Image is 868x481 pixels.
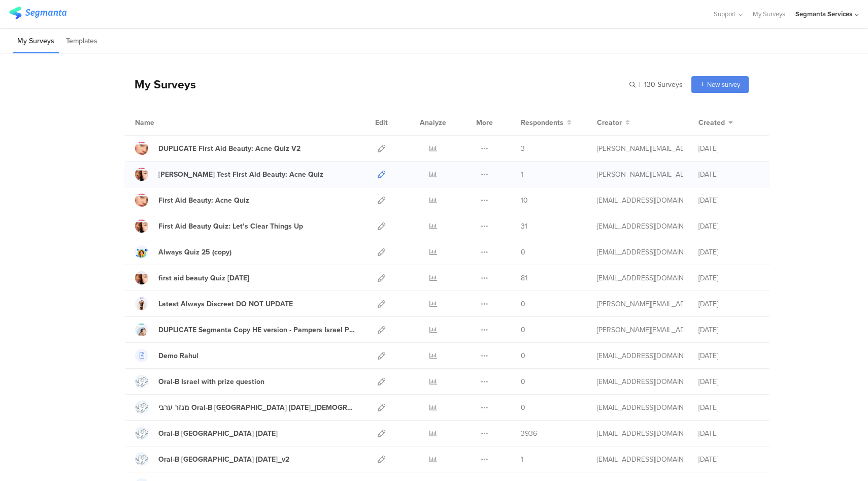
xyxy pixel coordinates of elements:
span: 3 [521,143,525,154]
span: New survey [707,80,740,89]
div: Demo Rahul [158,350,198,361]
span: 81 [521,273,527,283]
div: [DATE] [698,195,759,206]
button: Respondents [521,117,572,128]
div: shai@segmanta.com [597,376,683,387]
span: 0 [521,402,525,413]
button: Creator [597,117,630,128]
div: [DATE] [698,376,759,387]
div: Always Quiz 25 (copy) [158,247,231,258]
a: Latest Always Discreet DO NOT UPDATE [135,297,293,310]
div: [DATE] [698,402,759,413]
div: Riel Test First Aid Beauty: Acne Quiz [158,169,323,180]
a: Oral-B [GEOGRAPHIC_DATA] [DATE] [135,427,278,440]
div: More [474,110,495,135]
a: [PERSON_NAME] Test First Aid Beauty: Acne Quiz [135,168,323,181]
div: Latest Always Discreet DO NOT UPDATE [158,299,293,309]
div: Oral-B Israel Dec 2024 [158,428,278,439]
div: Analyze [418,110,448,135]
div: riel@segmanta.com [597,143,683,154]
span: 3936 [521,428,537,439]
span: 1 [521,454,523,465]
div: [DATE] [698,143,759,154]
div: Name [135,117,196,128]
span: 1 [521,169,523,180]
div: riel@segmanta.com [597,299,683,309]
div: [DATE] [698,350,759,361]
div: My Surveys [124,76,196,93]
div: [DATE] [698,221,759,232]
div: [DATE] [698,428,759,439]
span: Support [714,9,736,19]
div: First Aid Beauty Quiz: Let’s Clear Things Up [158,221,303,232]
span: 0 [521,247,525,258]
div: eliran@segmanta.com [597,221,683,232]
div: eliran@segmanta.com [597,428,683,439]
div: channelle@segmanta.com [597,195,683,206]
div: Segmanta Services [795,9,852,19]
div: DUPLICATE Segmanta Copy HE version - Pampers Israel Product Recommender [158,325,355,335]
a: first aid beauty Quiz [DATE] [135,271,249,284]
span: 31 [521,221,527,232]
span: 0 [521,325,525,335]
div: eliran@segmanta.com [597,273,683,283]
span: Creator [597,117,622,128]
a: Always Quiz 25 (copy) [135,245,231,259]
div: riel@segmanta.com [597,169,683,180]
div: [DATE] [698,325,759,335]
a: DUPLICATE First Aid Beauty: Acne Quiz V2 [135,142,301,155]
div: Oral-B Israel Dec 2024_v2 [158,454,289,465]
span: 0 [521,376,525,387]
img: segmanta logo [9,7,66,19]
div: [DATE] [698,169,759,180]
a: First Aid Beauty Quiz: Let’s Clear Things Up [135,219,303,233]
div: shai@segmanta.com [597,350,683,361]
a: Demo Rahul [135,349,198,362]
a: Oral-B Israel with prize question [135,375,264,388]
div: gillat@segmanta.com [597,247,683,258]
div: shai@segmanta.com [597,454,683,465]
div: riel@segmanta.com [597,325,683,335]
span: | [638,79,642,90]
span: 0 [521,350,525,361]
li: My Surveys [13,29,59,53]
div: Oral-B Israel with prize question [158,376,264,387]
a: DUPLICATE Segmanta Copy HE version - Pampers Israel Product Recommender [135,323,355,336]
li: Templates [61,29,102,53]
div: [DATE] [698,299,759,309]
a: Oral-B [GEOGRAPHIC_DATA] [DATE]_v2 [135,453,289,466]
div: first aid beauty Quiz July 25 [158,273,249,283]
span: Respondents [521,117,563,128]
button: Created [698,117,733,128]
div: [DATE] [698,247,759,258]
a: First Aid Beauty: Acne Quiz [135,194,249,207]
div: מגזר ערבי Oral-B Israel Dec 2024_Female Version [158,402,355,413]
div: First Aid Beauty: Acne Quiz [158,195,249,206]
span: 130 Surveys [644,79,683,90]
span: 10 [521,195,528,206]
div: eliran@segmanta.com [597,402,683,413]
div: DUPLICATE First Aid Beauty: Acne Quiz V2 [158,143,301,154]
div: Edit [371,110,392,135]
div: [DATE] [698,454,759,465]
span: 0 [521,299,525,309]
a: מגזר ערבי Oral-B [GEOGRAPHIC_DATA] [DATE]_[DEMOGRAPHIC_DATA] Version [135,401,355,414]
div: [DATE] [698,273,759,283]
span: Created [698,117,725,128]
